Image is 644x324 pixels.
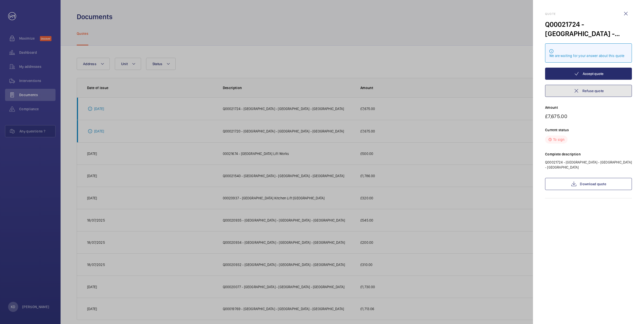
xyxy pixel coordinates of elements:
p: To sign [553,137,565,142]
a: Download quote [545,178,632,190]
h2: Quote [545,12,632,16]
p: Amount [545,105,632,110]
button: Refuse quote [545,85,632,97]
p: Q00021724 - [GEOGRAPHIC_DATA] - [GEOGRAPHIC_DATA] - [GEOGRAPHIC_DATA] [545,160,632,170]
button: Accept quote [545,68,632,80]
p: Current status [545,127,632,132]
div: Q00021724 - [GEOGRAPHIC_DATA] - [GEOGRAPHIC_DATA] - [GEOGRAPHIC_DATA] [545,20,632,38]
p: Complete description [545,152,632,157]
div: We are waiting for your answer about this quote [549,53,628,58]
p: £7,675.00 [545,113,632,119]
